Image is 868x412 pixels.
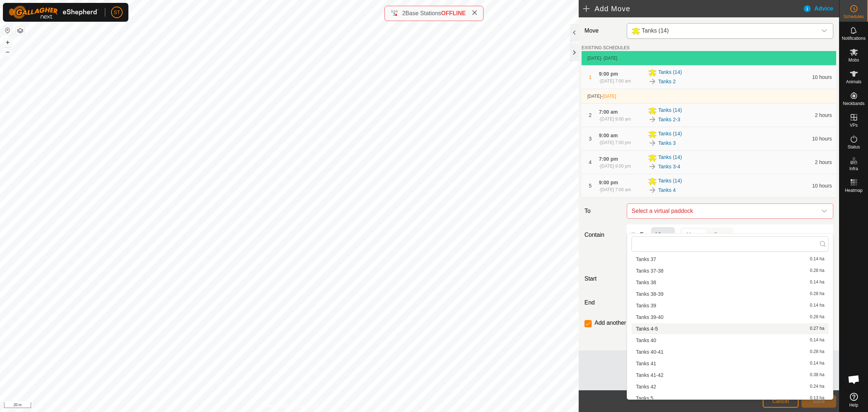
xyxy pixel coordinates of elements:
[658,186,676,194] a: Tanks 4
[812,74,832,80] span: 10 hours
[636,268,663,273] span: Tanks 37-38
[631,254,829,265] li: Tanks 37
[582,203,624,219] label: To
[114,9,120,16] span: ST
[599,180,618,185] span: 9:00 pm
[658,106,682,115] span: Tanks (14)
[648,186,657,194] img: To
[642,28,669,34] span: Tanks (14)
[636,349,663,354] span: Tanks 40-41
[582,45,630,51] label: EXISTING SCHEDULES
[589,74,592,80] span: 1
[813,398,825,404] span: Save
[636,396,653,401] span: Tanks 5
[599,78,631,84] div: -
[810,338,824,343] span: 0.14 ha
[582,231,624,239] label: Contain
[839,390,868,410] a: Help
[582,23,624,39] label: Move
[599,71,618,77] span: 9:00 pm
[846,80,861,84] span: Animals
[810,268,824,273] span: 0.28 ha
[810,326,824,331] span: 0.27 ha
[599,139,631,146] div: -
[815,112,832,118] span: 2 hours
[600,79,631,84] span: [DATE] 7:00 am
[600,187,631,192] span: [DATE] 7:00 am
[772,398,789,404] span: Cancel
[810,349,824,354] span: 0.28 ha
[261,403,288,409] a: Privacy Policy
[812,136,832,142] span: 10 hours
[441,10,466,16] span: OFFLINE
[631,393,829,404] li: Tanks 5
[636,373,663,378] span: Tanks 41-42
[636,280,656,285] span: Tanks 38
[658,116,680,123] a: Tanks 2-3
[3,26,12,35] button: Reset Map
[600,164,631,169] span: [DATE] 9:00 pm
[603,94,616,99] span: [DATE]
[648,162,657,171] img: To
[801,395,836,408] button: Save
[589,112,592,118] span: 2
[402,10,405,16] span: 2
[648,77,657,86] img: To
[631,381,829,392] li: Tanks 42
[810,315,824,320] span: 0.28 ha
[848,58,859,62] span: Mobs
[405,10,441,16] span: Base Stations
[3,38,12,47] button: +
[636,361,656,366] span: Tanks 41
[636,338,656,343] span: Tanks 40
[631,312,829,323] li: Tanks 39-40
[658,139,676,147] a: Tanks 3
[631,300,829,311] li: Tanks 39
[599,109,618,115] span: 7:00 am
[843,101,864,106] span: Neckbands
[636,326,658,331] span: Tanks 4-5
[810,280,824,285] span: 0.14 ha
[599,133,618,138] span: 9:00 am
[810,373,824,378] span: 0.38 ha
[847,145,860,149] span: Status
[631,370,829,381] li: Tanks 41-42
[648,139,657,147] img: To
[589,183,592,189] span: 5
[658,130,682,139] span: Tanks (14)
[810,291,824,297] span: 0.28 ha
[810,396,824,401] span: 0.13 ha
[640,232,648,238] label: For
[587,56,601,61] span: [DATE]
[810,384,824,389] span: 0.24 ha
[631,323,829,334] li: Tanks 4-5
[599,156,618,162] span: 7:00 pm
[845,188,863,193] span: Heatmap
[810,257,824,262] span: 0.14 ha
[631,346,829,357] li: Tanks 40-41
[600,140,631,145] span: [DATE] 7:00 pm
[842,36,865,41] span: Notifications
[631,289,829,299] li: Tanks 38-39
[582,298,624,307] label: End
[803,4,839,13] div: Advice
[658,68,682,77] span: Tanks (14)
[599,163,631,169] div: -
[850,123,858,127] span: VPs
[631,335,829,346] li: Tanks 40
[636,257,656,262] span: Tanks 37
[810,303,824,308] span: 0.14 ha
[582,274,624,283] label: Start
[636,315,663,320] span: Tanks 39-40
[601,56,617,61] span: - [DATE]
[631,277,829,288] li: Tanks 38
[817,204,831,218] div: dropdown trigger
[812,183,832,189] span: 10 hours
[9,6,99,19] img: Gallagher Logo
[658,78,676,85] a: Tanks 2
[601,94,616,99] span: -
[658,177,682,186] span: Tanks (14)
[589,159,592,165] span: 4
[763,395,799,408] button: Cancel
[629,24,817,38] span: Tanks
